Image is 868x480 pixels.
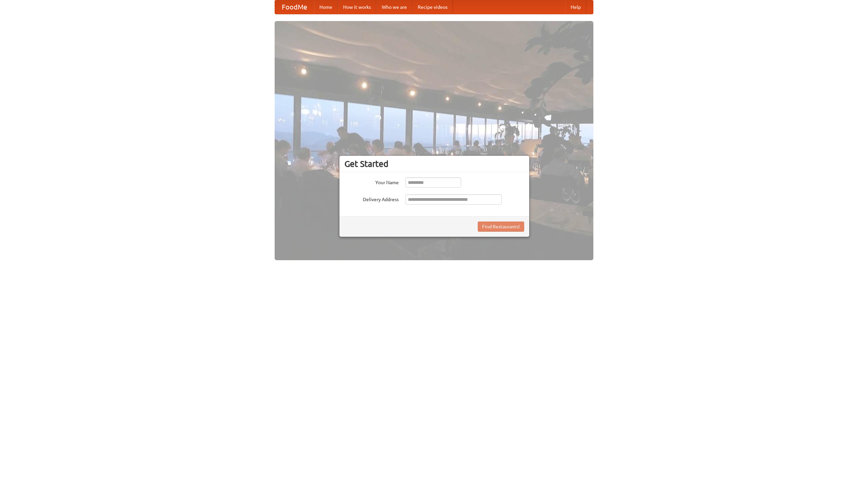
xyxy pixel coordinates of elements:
a: How it works [338,0,376,14]
label: Your Name [344,177,399,186]
a: Who we are [376,0,412,14]
button: Find Restaurants! [478,222,524,232]
a: Home [314,0,338,14]
a: Help [565,0,586,14]
a: Recipe videos [412,0,453,14]
label: Delivery Address [344,194,399,203]
a: FoodMe [275,0,314,14]
h3: Get Started [344,159,524,169]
